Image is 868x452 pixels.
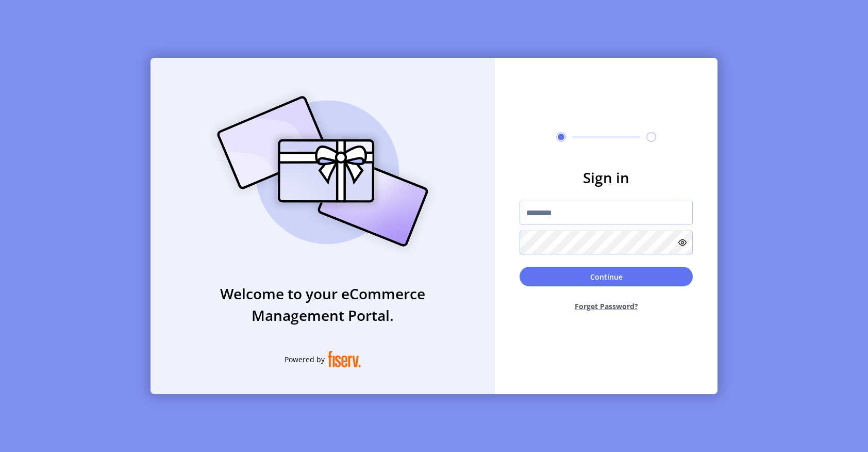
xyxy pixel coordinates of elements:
h3: Welcome to your eCommerce Management Portal. [151,283,495,326]
button: Forget Password? [520,293,693,320]
h3: Sign in [520,167,693,188]
span: Powered by [285,354,325,365]
img: card_Illustration.svg [202,85,444,258]
button: Continue [520,267,693,286]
